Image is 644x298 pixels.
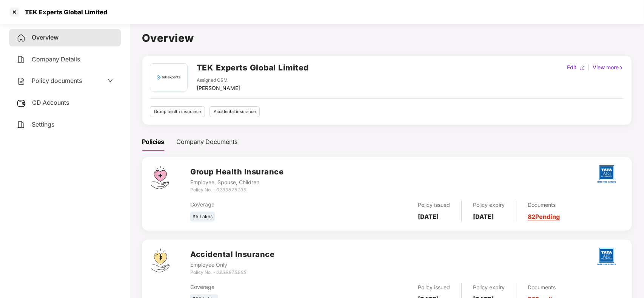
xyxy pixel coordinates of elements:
[17,99,26,108] img: svg+xml;base64,PHN2ZyB3aWR0aD0iMjUiIGhlaWdodD0iMjQiIHZpZXdCb3g9IjAgMCAyNSAyNCIgZmlsbD0ibm9uZSIgeG...
[151,249,169,272] img: svg+xml;base64,PHN2ZyB4bWxucz0iaHR0cDovL3d3dy53My5vcmcvMjAwMC9zdmciIHdpZHRoPSI0OS4zMjEiIGhlaWdodD...
[190,186,283,194] div: Policy No. -
[17,77,26,86] img: svg+xml;base64,PHN2ZyB4bWxucz0iaHR0cDovL3d3dy53My5vcmcvMjAwMC9zdmciIHdpZHRoPSIyNCIgaGVpZ2h0PSIyNC...
[190,269,274,276] div: Policy No. -
[32,121,54,128] span: Settings
[142,137,164,147] div: Policies
[190,283,334,291] div: Coverage
[190,261,274,269] div: Employee Only
[528,283,560,292] div: Documents
[216,269,246,275] i: 0239875265
[32,55,80,63] span: Company Details
[197,77,240,84] div: Assigned CSM
[579,65,585,70] img: editIcon
[528,201,560,209] div: Documents
[418,213,439,220] b: [DATE]
[190,249,274,260] h3: Accidental Insurance
[210,106,260,117] div: Accidental insurance
[586,63,591,72] div: |
[17,34,26,43] img: svg+xml;base64,PHN2ZyB4bWxucz0iaHR0cDovL3d3dy53My5vcmcvMjAwMC9zdmciIHdpZHRoPSIyNCIgaGVpZ2h0PSIyNC...
[190,178,283,186] div: Employee, Spouse, Children
[593,161,620,187] img: tatag.png
[473,283,505,292] div: Policy expiry
[151,166,169,189] img: svg+xml;base64,PHN2ZyB4bWxucz0iaHR0cDovL3d3dy53My5vcmcvMjAwMC9zdmciIHdpZHRoPSI0Ny43MTQiIGhlaWdodD...
[473,213,494,220] b: [DATE]
[150,106,205,117] div: Group health insurance
[190,212,215,222] div: ₹5 Lakhs
[418,201,450,209] div: Policy issued
[32,99,69,106] span: CD Accounts
[176,137,237,147] div: Company Documents
[197,61,309,74] h2: TEK Experts Global Limited
[565,63,578,72] div: Edit
[17,120,26,129] img: svg+xml;base64,PHN2ZyB4bWxucz0iaHR0cDovL3d3dy53My5vcmcvMjAwMC9zdmciIHdpZHRoPSIyNCIgaGVpZ2h0PSIyNC...
[528,213,560,220] a: 82 Pending
[197,84,240,92] div: [PERSON_NAME]
[619,65,624,70] img: rightIcon
[216,187,246,193] i: 0239875139
[32,34,59,41] span: Overview
[32,77,82,84] span: Policy documents
[593,243,620,270] img: tatag.png
[190,166,283,178] h3: Group Health Insurance
[107,78,113,84] span: down
[17,55,26,64] img: svg+xml;base64,PHN2ZyB4bWxucz0iaHR0cDovL3d3dy53My5vcmcvMjAwMC9zdmciIHdpZHRoPSIyNCIgaGVpZ2h0PSIyNC...
[190,200,334,209] div: Coverage
[418,283,450,292] div: Policy issued
[142,30,632,46] h1: Overview
[20,8,107,16] div: TEK Experts Global Limited
[473,201,505,209] div: Policy expiry
[591,63,626,72] div: View more
[151,64,186,91] img: Tek%20Experts%20logo%20(002)%20(002).png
